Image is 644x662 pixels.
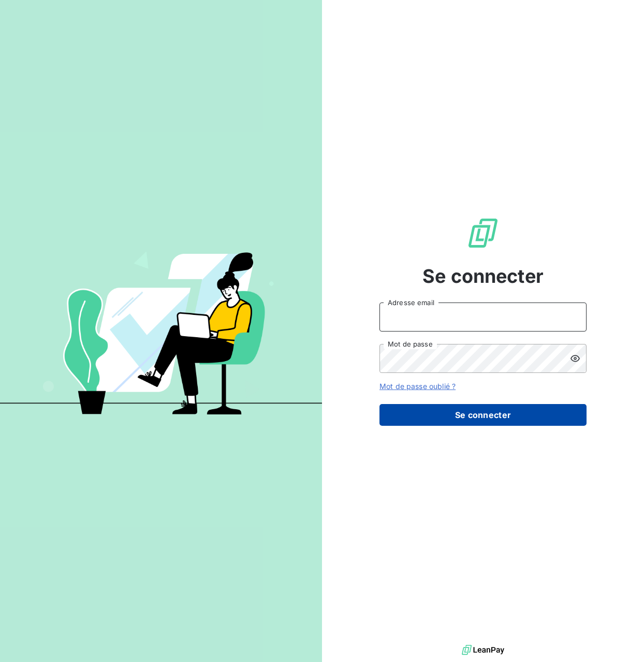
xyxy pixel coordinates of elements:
a: Mot de passe oublié ? [379,382,456,391]
img: logo [462,642,504,658]
img: Logo LeanPay [466,217,500,250]
input: placeholder [379,303,587,332]
button: Se connecter [379,404,587,426]
span: Se connecter [422,262,544,290]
